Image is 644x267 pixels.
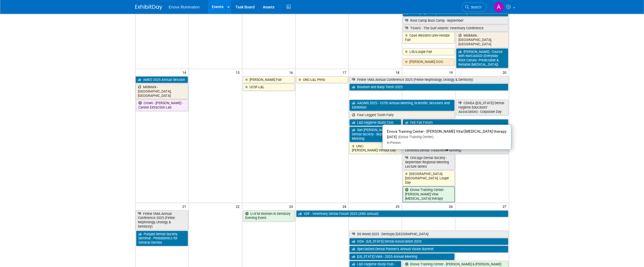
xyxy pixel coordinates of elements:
[136,231,188,246] a: Punjabi Dental Society Seminar - Pedodontics for General Dentist
[349,246,508,253] a: Specialized Dental Partner’s Annual Vision Summit
[387,135,507,139] div: [DATE]
[395,203,402,210] span: 25
[403,119,508,126] a: FAE Fall Forum
[456,100,508,115] a: CDHEA ([US_STATE] Dental Hygiene Educators’ Association) - Corporate Day
[349,231,508,238] a: DS World 2025 - Dentsply [GEOGRAPHIC_DATA]
[289,203,295,210] span: 23
[403,170,455,186] a: [GEOGRAPHIC_DATA]-[GEOGRAPHIC_DATA]. Loupe Day
[349,238,508,245] a: ODA - [US_STATE] Dental Association 2025
[403,186,455,202] a: Enova Training Center - [PERSON_NAME] Vital [MEDICAL_DATA] therapy
[349,119,401,126] a: L&D Hygiene Study Club
[169,5,200,9] span: Enova Illumination
[235,69,242,76] span: 15
[349,100,455,111] a: AAOMS 2025 - 107th Annual Meeting, Scientific Sessions and Exhibition
[387,141,401,145] span: In-Person
[403,25,508,32] a: TGAVC - The Gulf Atlantic Veterinary Conference
[349,253,455,260] a: [US_STATE] VMA - 2025 Annual Meeting
[448,69,455,76] span: 19
[403,17,508,24] a: Root Camp Boot Camp - September
[135,5,162,10] img: ExhibitDay
[395,69,402,76] span: 18
[349,143,401,154] a: UNC-[PERSON_NAME] Vendor Day
[397,135,433,139] span: (Enova Training Center)
[349,84,508,91] a: Bourbon and Baby Teeth 2025
[342,69,348,76] span: 17
[296,76,348,83] a: UNC-L&L Perio
[502,203,509,210] span: 27
[456,32,509,47] a: MidMark - [GEOGRAPHIC_DATA], [GEOGRAPHIC_DATA]
[403,32,455,43] a: Case Western Univ-Vendor Fair
[469,5,481,9] span: Search
[403,154,455,170] a: Chicago Dental Society - September Regional Meeting Lecture Series
[289,69,295,76] span: 16
[243,210,295,221] a: U of M Women In Dentistry Evening Event
[243,84,295,91] a: UCSF-L&L
[135,84,188,99] a: MidMark - [GEOGRAPHIC_DATA], [GEOGRAPHIC_DATA]
[448,203,455,210] span: 26
[342,203,348,210] span: 24
[135,210,188,230] a: Feline VMA Annual Conference 2025 (Feline Nephrology, Urology, & Dentistry)
[387,129,507,133] span: Enova Training Center - [PERSON_NAME] Vital [MEDICAL_DATA] therapy
[296,210,508,217] a: VDF - Veterinary Dental Forum 2025 (39th Annual)
[235,203,242,210] span: 22
[456,48,508,68] a: [PERSON_NAME] - Course with NorCalAGD (Everyday Root Canals: Predictable & Reliable [MEDICAL_DATA])
[349,76,509,83] a: Feline VMA Annual Conference 2025 (Feline Nephrology, Urology, & Dentistry)
[135,76,188,83] a: AMED 2025 Annual Session
[136,100,188,111] a: Crown - [PERSON_NAME] - Canine Extraction Lab
[462,2,487,12] a: Search
[403,58,455,65] a: [PERSON_NAME] OOO
[349,112,455,119] a: Four Legged Tooth Fairy
[403,48,455,55] a: LSU-Loupe Fair
[182,69,189,76] span: 14
[243,76,295,83] a: [PERSON_NAME] Fair
[502,69,509,76] span: 20
[182,203,189,210] span: 21
[349,126,401,142] a: San [PERSON_NAME] Dental Society - September Meeting
[494,2,504,12] img: Abby Nelson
